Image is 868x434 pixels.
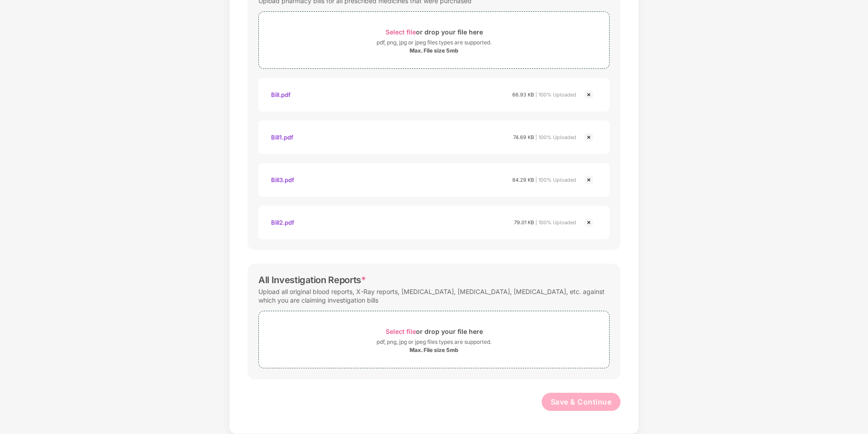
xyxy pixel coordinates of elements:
div: Max. File size 5mb [410,347,458,354]
div: or drop your file here [386,26,483,38]
span: Select file [386,328,416,335]
span: 84.29 KB [512,177,534,183]
div: pdf, png, jpg or jpeg files types are supported. [377,338,491,347]
div: Bill2.pdf [271,215,294,230]
span: | 100% Uploaded [535,177,576,183]
span: | 100% Uploaded [535,219,576,226]
div: Bill.pdf [271,87,291,102]
div: Bill3.pdf [271,172,294,188]
div: pdf, png, jpg or jpeg files types are supported. [377,38,491,47]
div: All Investigation Reports [258,275,366,285]
img: svg+xml;base64,PHN2ZyBpZD0iQ3Jvc3MtMjR4MjQiIHhtbG5zPSJodHRwOi8vd3d3LnczLm9yZy8yMDAwL3N2ZyIgd2lkdG... [583,217,594,228]
span: 79.01 KB [514,219,534,226]
span: | 100% Uploaded [535,92,576,98]
span: | 100% Uploaded [535,134,576,140]
span: 74.69 KB [513,134,534,140]
img: svg+xml;base64,PHN2ZyBpZD0iQ3Jvc3MtMjR4MjQiIHhtbG5zPSJodHRwOi8vd3d3LnczLm9yZy8yMDAwL3N2ZyIgd2lkdG... [583,132,594,143]
span: Select fileor drop your file herepdf, png, jpg or jpeg files types are supported.Max. File size 5mb [259,318,609,361]
div: or drop your file here [386,325,483,338]
span: 66.93 KB [512,92,534,98]
img: svg+xml;base64,PHN2ZyBpZD0iQ3Jvc3MtMjR4MjQiIHhtbG5zPSJodHRwOi8vd3d3LnczLm9yZy8yMDAwL3N2ZyIgd2lkdG... [583,174,594,185]
button: Save & Continue [542,393,621,411]
div: Max. File size 5mb [410,47,458,54]
div: Upload all original blood reports, X-Ray reports, [MEDICAL_DATA], [MEDICAL_DATA], [MEDICAL_DATA],... [258,285,610,306]
span: Select fileor drop your file herepdf, png, jpg or jpeg files types are supported.Max. File size 5mb [259,19,609,62]
div: Bill1.pdf [271,130,293,145]
img: svg+xml;base64,PHN2ZyBpZD0iQ3Jvc3MtMjR4MjQiIHhtbG5zPSJodHRwOi8vd3d3LnczLm9yZy8yMDAwL3N2ZyIgd2lkdG... [583,89,594,100]
span: Select file [386,28,416,36]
